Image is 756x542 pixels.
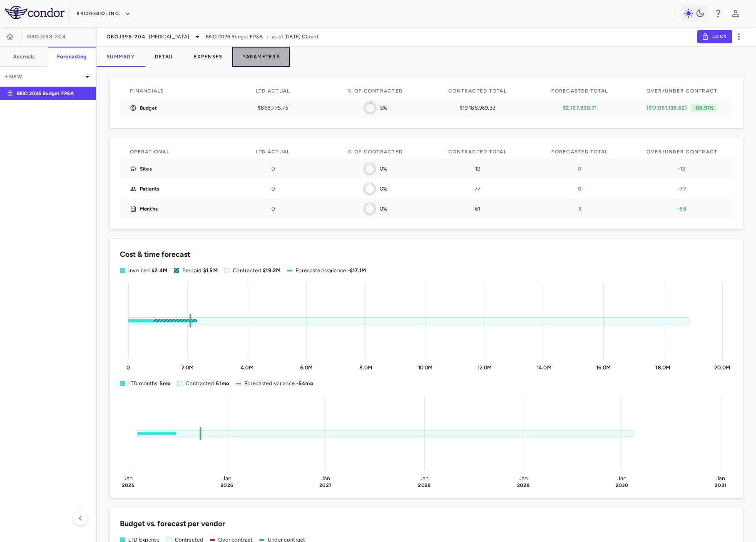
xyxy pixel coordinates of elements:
[518,482,531,488] text: 2029
[120,518,225,529] h6: Budget vs. forecast per vendor
[120,249,190,260] h6: Cost & time forecast
[296,267,366,274] div: Forecasted variance
[182,267,218,274] div: Prepaid
[697,30,732,43] button: Lock
[714,364,730,371] tspan: 20.0M
[520,475,529,482] text: Jan
[232,165,314,173] p: 0
[551,149,608,155] span: Forecasted Total
[130,149,169,155] span: Operational
[348,88,403,94] span: % of Contracted
[128,380,171,387] div: LTD months
[596,364,611,371] tspan: 16.0M
[186,380,229,387] div: Contracted
[380,104,387,112] p: 5%
[718,475,727,482] text: Jan
[182,364,194,371] tspan: 2.0M
[420,475,430,482] text: Jan
[348,149,403,155] span: % of Contracted
[537,364,552,371] tspan: 14.0M
[233,267,281,274] div: Contracted
[448,149,507,155] span: Contracted Total
[647,104,687,112] p: ($17,061,138.62)
[437,205,518,213] p: 61
[266,33,269,40] span: •
[232,47,290,67] button: Parameters
[641,165,723,173] p: -12
[263,267,281,274] span: $19.2M
[232,104,314,112] p: $868,775.75
[296,380,313,386] span: -54mo
[437,165,518,173] p: 12
[27,33,66,40] span: QBGJ398-204
[419,482,431,488] text: 2028
[437,104,518,112] p: $19,188,969.33
[619,475,628,482] text: Jan
[77,7,131,20] button: BridgeBio, Inc.
[152,267,167,274] span: $2.4M
[690,104,717,112] p: -88.91%
[380,185,387,193] p: 0%
[159,380,171,386] span: 5mo
[97,47,145,67] button: Summary
[241,364,254,371] tspan: 4.0M
[380,205,387,213] p: 0%
[107,33,146,40] span: QBGJ398-204
[140,205,158,213] p: Months
[647,88,718,94] span: Over/Under Contract
[184,47,232,67] button: Expenses
[149,33,189,40] span: [MEDICAL_DATA]
[300,364,313,371] tspan: 6.0M
[641,205,723,213] p: -58
[539,104,620,112] p: $2,127,830.71
[232,205,314,213] p: 0
[140,104,157,112] p: Budget
[477,364,492,371] tspan: 12.0M
[221,482,234,488] text: 2026
[13,53,35,60] h6: Accruals
[140,185,159,193] p: Patients
[418,364,433,371] tspan: 10.0M
[359,364,372,371] tspan: 8.0M
[17,90,78,97] p: BBIO 2026 Budget FP&A
[130,88,164,94] span: Financials
[716,482,728,488] text: 2031
[127,364,130,371] tspan: 0
[3,73,82,80] p: New
[256,149,290,155] span: LTD Actual
[641,185,723,193] p: -77
[348,267,366,274] span: -$17.1M
[272,33,318,40] span: as of [DATE] (Open)
[216,380,229,386] span: 61mo
[551,88,608,94] span: Forecasted Total
[380,165,387,173] p: 0%
[140,165,152,173] p: Sites
[5,6,65,19] img: logo-full-SnFGN8VE.png
[539,165,620,173] p: 0
[256,88,290,94] span: LTD actual
[232,185,314,193] p: 0
[539,185,620,193] p: 0
[539,205,620,213] p: 3
[122,482,134,488] text: 2025
[203,267,218,274] span: $1.5M
[617,482,630,488] text: 2030
[448,88,507,94] span: Contracted Total
[244,380,313,387] div: Forecasted variance
[145,47,184,67] button: Detail
[437,185,518,193] p: 77
[57,53,87,60] h6: Forecasting
[321,475,331,482] text: Jan
[124,475,133,482] text: Jan
[647,149,718,155] span: Over/Under Contract
[206,33,263,40] span: BBIO 2026 Budget FP&A
[222,475,231,482] text: Jan
[320,482,333,488] text: 2027
[655,364,670,371] tspan: 18.0M
[128,267,167,274] div: Invoiced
